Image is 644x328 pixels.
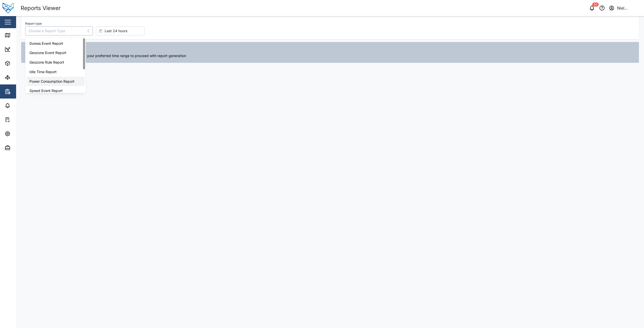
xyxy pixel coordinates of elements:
[26,48,85,58] div: Geozone Event Report
[13,75,25,80] div: Sites
[96,26,145,35] button: Last 24 hours
[34,53,636,59] div: Please select a report type and your preferred time range to proceed with report generation
[617,5,640,11] div: Niel Principe
[13,61,29,66] div: Assets
[105,27,127,35] span: Last 24 hours
[13,103,29,108] div: Alarms
[25,26,93,35] input: Choose a Report Type
[13,117,27,122] div: Tasks
[13,32,24,38] div: Map
[25,22,42,25] label: Report type
[3,3,14,14] img: Main Logo
[26,39,85,48] div: Duress Event Report
[26,58,85,67] div: Geozone Rule Report
[13,46,36,52] div: Dashboard
[26,67,85,77] div: Idle Time Report
[609,5,640,12] button: Niel Principe
[26,77,85,86] div: Power Consumption Report
[592,3,599,7] div: 50
[13,145,28,151] div: Admin
[21,4,61,13] div: Reports Viewer
[13,131,31,136] div: Settings
[26,86,85,96] div: Speed Event Report
[13,89,30,94] div: Reports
